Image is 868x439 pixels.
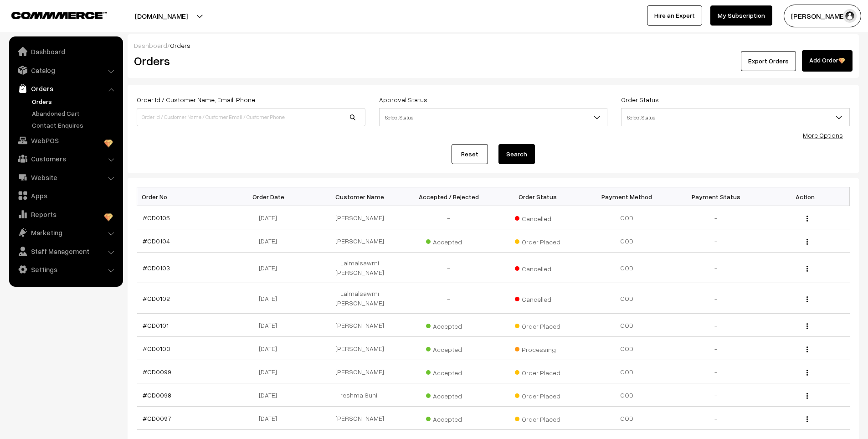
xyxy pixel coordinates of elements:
td: - [404,283,493,314]
a: #OD0105 [143,214,170,222]
td: [PERSON_NAME] [315,229,405,253]
img: Menu [806,239,808,245]
h2: Orders [134,54,365,68]
a: Add Order [802,50,853,72]
td: - [404,253,493,283]
td: COD [582,314,672,337]
span: Order Placed [515,319,560,331]
th: Accepted / Rejected [404,187,493,206]
td: COD [582,229,672,253]
img: Menu [806,346,808,352]
a: #OD0100 [143,345,170,352]
a: Catalog [11,62,120,78]
span: Accepted [426,235,472,247]
td: [PERSON_NAME] [315,206,405,229]
img: Menu [806,370,808,376]
a: Dashboard [11,43,120,60]
span: Accepted [426,412,472,424]
img: Menu [806,416,808,422]
img: COMMMERCE [11,12,107,19]
td: COD [582,206,672,229]
a: Customers [11,150,120,167]
a: Marketing [11,224,120,241]
span: Select Status [379,108,608,126]
img: user [843,9,857,23]
span: Accepted [426,366,472,377]
a: #OD0099 [143,368,171,376]
td: [PERSON_NAME] [315,407,405,430]
td: [DATE] [226,407,315,430]
td: [DATE] [226,383,315,407]
img: Menu [806,393,808,399]
th: Payment Status [672,187,761,206]
a: My Subscription [710,5,772,26]
a: Settings [11,261,120,278]
button: [DOMAIN_NAME] [103,5,220,27]
span: Accepted [426,342,472,354]
td: [DATE] [226,283,315,314]
a: Orders [11,80,120,97]
td: COD [582,337,672,360]
td: COD [582,383,672,407]
label: Order Status [621,95,659,104]
span: Order Placed [515,389,560,401]
td: - [672,360,761,383]
span: Orders [170,41,190,49]
img: Menu [806,323,808,329]
span: Order Placed [515,412,560,424]
a: Contact Enquires [30,120,120,130]
label: Approval Status [379,95,427,104]
a: More Options [803,131,843,139]
td: [DATE] [226,206,315,229]
img: Menu [806,216,808,222]
th: Order Date [226,187,315,206]
td: reshma Sunil [315,383,405,407]
a: COMMMERCE [11,9,91,20]
a: #OD0102 [143,294,170,302]
td: COD [582,283,672,314]
th: Action [760,187,850,206]
button: Export Orders [741,51,796,71]
img: Menu [806,266,808,272]
span: Cancelled [515,262,560,274]
span: Cancelled [515,292,560,304]
a: Abandoned Cart [30,108,120,118]
td: [DATE] [226,229,315,253]
a: #OD0098 [143,391,171,399]
th: Payment Method [582,187,672,206]
span: Accepted [426,389,472,401]
td: - [404,206,493,229]
td: - [672,206,761,229]
a: Staff Management [11,243,120,259]
a: #OD0103 [143,264,170,272]
td: [PERSON_NAME] [315,337,405,360]
td: - [672,407,761,430]
td: Lalmalsawmi [PERSON_NAME] [315,283,405,314]
a: #OD0104 [143,237,170,245]
a: Reports [11,206,120,222]
span: Select Status [621,109,849,125]
td: COD [582,360,672,383]
span: Select Status [621,108,850,126]
a: #OD0097 [143,414,171,422]
td: [DATE] [226,337,315,360]
td: - [672,253,761,283]
td: [DATE] [226,253,315,283]
span: Select Status [380,109,607,125]
td: Lalmalsawmi [PERSON_NAME] [315,253,405,283]
td: - [672,383,761,407]
a: Orders [30,97,120,106]
th: Order No [137,187,226,206]
span: Order Placed [515,366,560,377]
a: WebPOS [11,132,120,149]
span: Accepted [426,319,472,331]
td: [DATE] [226,314,315,337]
input: Order Id / Customer Name / Customer Email / Customer Phone [137,108,365,126]
span: Processing [515,342,560,354]
img: Menu [806,296,808,302]
button: Search [498,144,535,164]
th: Order Status [493,187,583,206]
button: [PERSON_NAME] [784,5,861,27]
td: - [672,314,761,337]
td: COD [582,407,672,430]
